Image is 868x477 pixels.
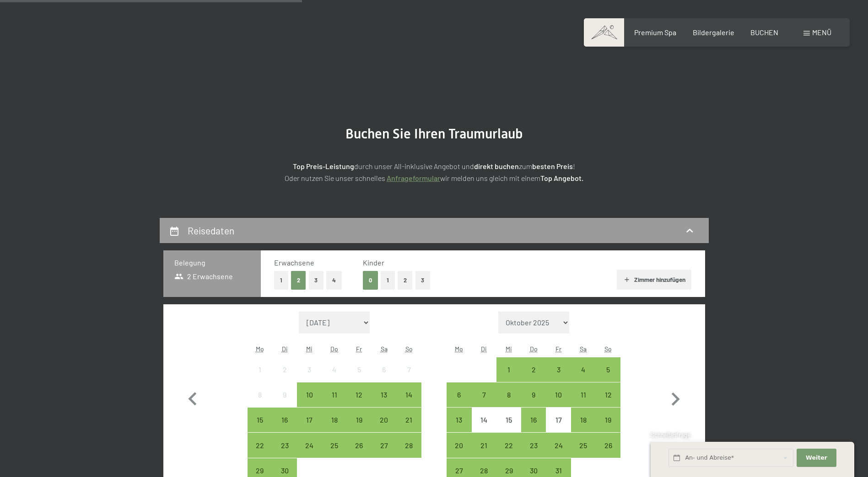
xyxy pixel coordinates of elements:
div: Anreise möglich [521,408,546,432]
span: Weiter [806,454,827,462]
div: Anreise nicht möglich [248,357,272,382]
div: Anreise möglich [571,357,596,382]
div: 14 [473,416,496,439]
div: 2 [522,366,545,389]
div: 8 [497,391,520,414]
div: 6 [447,391,470,414]
div: Sat Sep 20 2025 [372,408,396,432]
div: Tue Oct 14 2025 [472,408,496,432]
button: 3 [309,271,324,290]
div: 4 [323,366,346,389]
div: Anreise möglich [596,382,620,407]
button: 0 [363,271,378,290]
div: 17 [298,416,321,439]
div: Wed Oct 15 2025 [496,408,521,432]
div: 12 [348,391,371,414]
strong: Top Angebot. [540,174,583,182]
a: BUCHEN [750,28,778,37]
div: Mon Oct 13 2025 [447,408,471,432]
div: 5 [348,366,371,389]
div: 16 [522,416,545,439]
div: 7 [473,391,496,414]
div: Anreise möglich [396,382,421,407]
div: 22 [248,442,271,465]
div: Anreise möglich [297,433,322,457]
div: Anreise möglich [297,408,322,432]
span: Schnellanfrage [651,431,690,439]
h2: Reisedaten [188,225,234,236]
button: 2 [398,271,413,290]
div: Anreise möglich [496,382,521,407]
div: 18 [572,416,595,439]
div: Sat Oct 11 2025 [571,382,596,407]
h3: Belegung [174,258,250,268]
div: 9 [522,391,545,414]
button: 2 [291,271,306,290]
div: 13 [372,391,395,414]
div: Mon Sep 15 2025 [248,408,272,432]
div: Anreise möglich [546,357,571,382]
div: Anreise möglich [272,433,297,457]
abbr: Dienstag [282,345,288,353]
div: 17 [547,416,570,439]
div: Anreise möglich [472,382,496,407]
span: Erwachsene [274,258,314,267]
div: 11 [323,391,346,414]
div: Anreise möglich [472,433,496,457]
div: Tue Sep 23 2025 [272,433,297,457]
div: 21 [397,416,420,439]
div: 12 [597,391,620,414]
div: Anreise nicht möglich [347,357,372,382]
strong: direkt buchen [474,162,519,170]
div: Wed Sep 24 2025 [297,433,322,457]
button: 1 [274,271,288,290]
div: Mon Oct 20 2025 [447,433,471,457]
div: 2 [273,366,296,389]
div: Sat Sep 06 2025 [372,357,396,382]
div: Anreise möglich [447,382,471,407]
div: Anreise möglich [396,433,421,457]
div: 7 [397,366,420,389]
div: 13 [447,416,470,439]
div: Wed Sep 17 2025 [297,408,322,432]
div: Sun Sep 07 2025 [396,357,421,382]
div: Anreise möglich [396,408,421,432]
div: Tue Oct 21 2025 [472,433,496,457]
abbr: Donnerstag [330,345,338,353]
div: Anreise nicht möglich [248,382,272,407]
div: Anreise nicht möglich [297,357,322,382]
button: 4 [326,271,342,290]
div: Anreise möglich [347,382,372,407]
div: Sat Sep 13 2025 [372,382,396,407]
div: Wed Oct 22 2025 [496,433,521,457]
abbr: Mittwoch [306,345,313,353]
div: Fri Oct 10 2025 [546,382,571,407]
div: Anreise möglich [596,433,620,457]
div: Anreise möglich [546,433,571,457]
div: Mon Sep 08 2025 [248,382,272,407]
div: 4 [572,366,595,389]
div: Fri Sep 26 2025 [347,433,372,457]
div: 21 [473,442,496,465]
div: Sun Sep 14 2025 [396,382,421,407]
div: Mon Sep 22 2025 [248,433,272,457]
div: Anreise möglich [322,408,347,432]
div: Fri Oct 17 2025 [546,408,571,432]
div: Anreise möglich [347,433,372,457]
div: Sat Oct 18 2025 [571,408,596,432]
abbr: Samstag [381,345,388,353]
button: Weiter [797,449,836,467]
abbr: Sonntag [405,345,413,353]
div: 8 [248,391,271,414]
button: Zimmer hinzufügen [617,270,691,290]
div: 20 [372,416,395,439]
strong: Top Preis-Leistung [293,162,354,170]
div: Tue Sep 09 2025 [272,382,297,407]
div: Anreise möglich [546,382,571,407]
div: 10 [298,391,321,414]
div: 18 [323,416,346,439]
div: Anreise möglich [571,433,596,457]
abbr: Sonntag [604,345,612,353]
div: Anreise nicht möglich [546,408,571,432]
